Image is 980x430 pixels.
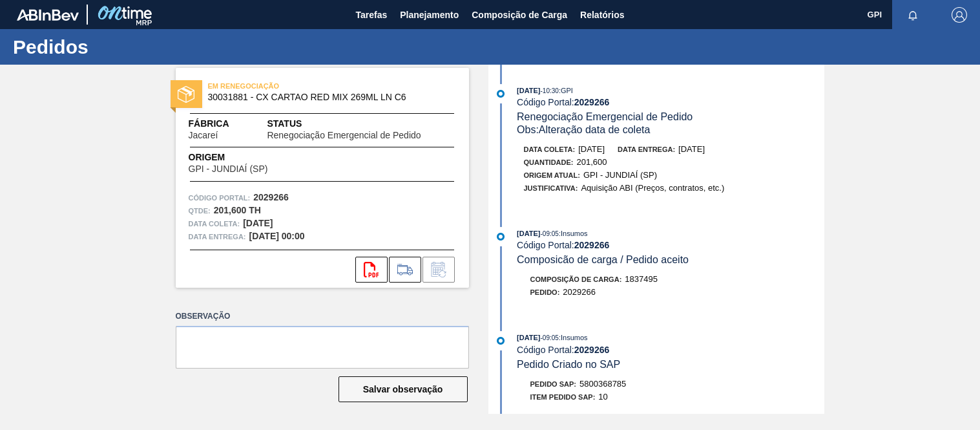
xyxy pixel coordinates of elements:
[578,144,605,154] span: [DATE]
[497,337,505,345] img: atual
[497,90,505,98] img: atual
[208,80,389,92] span: EM RENEGOCIAÇÃO
[189,117,259,131] span: Fábrica
[517,334,540,341] span: [DATE]
[253,192,289,202] strong: 2029266
[563,287,596,297] span: 2029266
[559,334,588,341] span: : Insumos
[189,164,268,174] span: GPI - JUNDIAÍ (SP)
[189,204,211,217] span: Qtde :
[517,87,540,94] span: [DATE]
[208,92,443,102] span: 30031881 - CX CARTAO RED MIX 269ML LN C6
[517,254,689,265] span: Composicão de carga / Pedido aceito
[574,345,610,355] strong: 2029266
[214,205,261,215] strong: 201,600 TH
[267,117,455,131] span: Status
[574,240,610,250] strong: 2029266
[524,158,574,166] span: Quantidade :
[189,131,218,140] span: Jacareí
[267,131,421,140] span: Renegociação Emergencial de Pedido
[497,233,505,241] img: atual
[559,87,573,94] span: : GPI
[579,379,626,389] span: 5800368785
[517,230,540,237] span: [DATE]
[530,380,577,388] span: Pedido SAP:
[598,392,607,402] span: 10
[574,97,610,107] strong: 2029266
[189,230,246,243] span: Data entrega:
[952,7,967,23] img: Logout
[178,86,194,103] img: status
[678,144,705,154] span: [DATE]
[355,7,387,23] span: Tarefas
[243,218,273,228] strong: [DATE]
[355,257,388,283] div: Abrir arquivo PDF
[249,231,305,241] strong: [DATE] 00:00
[625,274,658,284] span: 1837495
[189,217,240,230] span: Data coleta:
[400,7,459,23] span: Planejamento
[517,97,824,107] div: Código Portal:
[17,9,79,21] img: TNhmsLtSVTkK8tSr43FrP2fwEKptu5GPRR3wAAAABJRU5ErkJggg==
[517,124,650,135] span: Obs: Alteração data de coleta
[517,240,824,250] div: Código Portal:
[580,7,624,23] span: Relatórios
[517,345,824,355] div: Código Portal:
[176,307,469,326] label: Observação
[581,183,724,193] span: Aquisição ABI (Preços, contratos, etc.)
[524,171,580,179] span: Origem Atual:
[618,145,675,153] span: Data entrega:
[541,334,559,341] span: - 09:05
[517,111,693,122] span: Renegociação Emergencial de Pedido
[189,191,251,204] span: Código Portal:
[541,87,559,94] span: - 10:30
[577,157,607,167] span: 201,600
[892,6,933,24] button: Notificações
[559,230,588,237] span: : Insumos
[517,359,620,370] span: Pedido Criado no SAP
[583,170,657,180] span: GPI - JUNDIAÍ (SP)
[541,230,559,237] span: - 09:05
[339,376,468,402] button: Salvar observação
[472,7,567,23] span: Composição de Carga
[530,288,560,296] span: Pedido :
[530,393,596,401] span: Item pedido SAP:
[530,275,622,283] span: Composição de Carga :
[13,39,242,54] h1: Pedidos
[189,151,305,164] span: Origem
[524,184,578,192] span: Justificativa:
[422,257,455,283] div: Informar alteração no pedido
[389,257,421,283] div: Ir para Composição de Carga
[524,145,576,153] span: Data coleta:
